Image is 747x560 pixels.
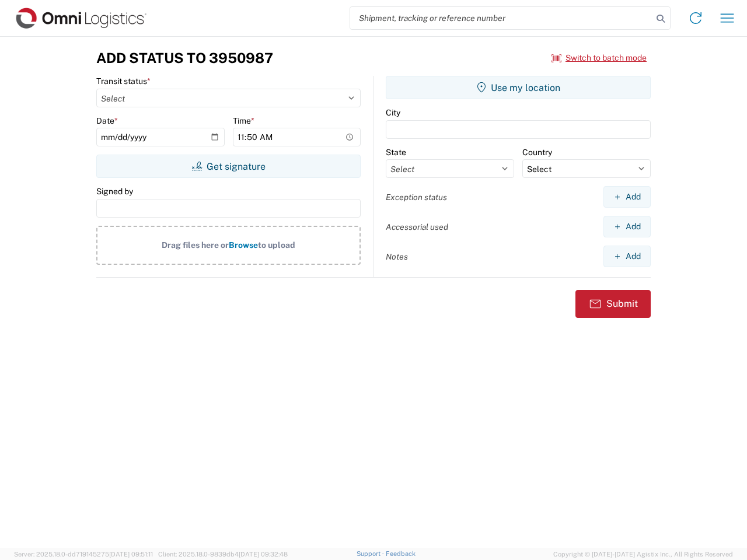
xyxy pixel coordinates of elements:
[603,216,651,237] button: Add
[386,550,416,557] a: Feedback
[350,7,652,29] input: Shipment, tracking or reference number
[386,147,406,157] label: State
[553,549,733,559] span: Copyright © [DATE]-[DATE] Agistix Inc., All Rights Reserved
[551,48,647,68] button: Switch to batch mode
[603,246,651,267] button: Add
[386,251,408,262] label: Notes
[162,240,229,250] span: Drag files here or
[386,107,400,118] label: City
[109,551,153,558] span: [DATE] 09:51:11
[522,147,552,157] label: Country
[386,192,447,202] label: Exception status
[603,186,651,208] button: Add
[96,186,133,197] label: Signed by
[96,155,361,178] button: Get signature
[229,240,258,250] span: Browse
[96,50,273,66] h3: Add Status to 3950987
[258,240,295,250] span: to upload
[233,116,254,126] label: Time
[96,116,118,126] label: Date
[239,551,288,558] span: [DATE] 09:32:48
[158,551,288,558] span: Client: 2025.18.0-9839db4
[14,551,153,558] span: Server: 2025.18.0-dd719145275
[575,290,651,318] button: Submit
[96,76,151,86] label: Transit status
[357,550,386,557] a: Support
[386,76,651,99] button: Use my location
[386,222,448,232] label: Accessorial used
